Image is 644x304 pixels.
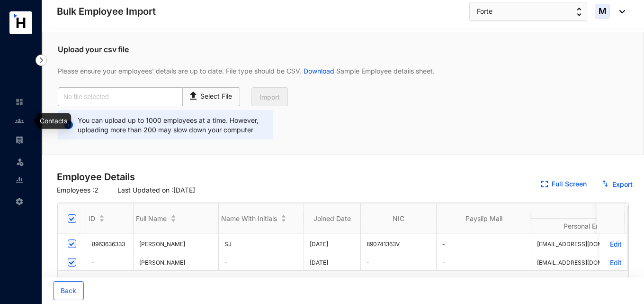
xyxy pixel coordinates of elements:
img: nav-icon-right.af6afadce00d159da59955279c43614e.svg [36,55,47,66]
td: - [361,254,437,271]
img: people-unselected.118708e94b43a90eceab.svg [15,117,24,125]
span: ID [89,214,95,222]
td: - [437,234,531,254]
span: [PERSON_NAME] [139,240,213,248]
a: Full Screen [552,180,587,188]
td: Paul Mitchell [134,254,219,271]
img: upload-icon.e7779a65feecae32d790bdb39620e36f.svg [188,88,200,101]
a: Edit [605,258,622,267]
img: leave-unselected.2934df6273408c3f84d9.svg [15,157,25,166]
button: Back [53,281,84,300]
span: [EMAIL_ADDRESS][DOMAIN_NAME] [537,240,633,248]
p: Select File [200,92,232,101]
li: Payroll [8,130,30,149]
th: NIC [361,203,437,234]
input: No file selected [58,87,183,106]
li: Home [8,92,30,111]
td: [DATE] [304,254,361,271]
button: Import [251,87,288,106]
a: Export [612,180,633,188]
span: M [599,7,607,16]
button: Full Screen [534,175,594,194]
th: ID [86,203,134,234]
img: dropdown-black.8e83cc76930a90b1a4fdb6d089b7bf3a.svg [615,10,625,13]
img: payroll-unselected.b590312f920e76f0c668.svg [15,136,24,144]
p: Upload your csv file [58,44,628,55]
img: settings-unselected.1febfda315e6e19643a1.svg [15,197,24,206]
img: expand.44ba77930b780aef2317a7ddddf64422.svg [541,181,548,187]
td: 890741363V [361,234,437,254]
a: Edit [605,240,622,248]
p: Last Updated on : [DATE] [117,185,195,195]
td: - [86,254,134,271]
th: Payslip Mail [437,203,531,234]
th: Personal Email [531,219,640,234]
img: up-down-arrow.74152d26bf9780fbf563ca9c90304185.svg [577,8,581,16]
span: [PERSON_NAME] [139,259,213,266]
button: Export [594,175,640,194]
td: - [437,254,531,271]
img: export.331d0dd4d426c9acf19646af862b8729.svg [602,180,608,187]
td: SJ [219,234,304,254]
button: Forte [469,2,587,21]
p: You can upload up to 1000 employees at a time. However, uploading more than 200 may slow down you... [74,115,267,135]
th: Name With Initials [219,203,304,234]
span: [EMAIL_ADDRESS][DOMAIN_NAME] [537,259,633,266]
th: Joined Date [304,203,361,234]
td: [DATE] [304,234,361,254]
td: Sara Ann Jayasuriya [134,234,219,254]
span: Full Name [136,214,167,222]
p: Employee Details [57,170,135,184]
td: 8963636333 [86,234,134,254]
span: Back [61,286,76,295]
span: Name With Initials [221,214,277,222]
p: Employees : 2 [57,185,98,195]
a: Download [302,67,336,75]
th: Full Name [134,203,219,234]
li: Contacts [8,111,30,130]
img: report-unselected.e6a6b4230fc7da01f883.svg [15,175,24,184]
td: - [219,254,304,271]
p: Bulk Employee Import [57,5,156,18]
span: Forte [477,6,492,17]
p: Please ensure your employees' details are up to date. File type should be CSV. Sample Employee de... [58,55,628,87]
li: Reports [8,170,30,189]
img: alert-informational.856c831170432ec0227b3ddd54954d9a.svg [63,115,74,135]
img: home-unselected.a29eae3204392db15eaf.svg [15,98,24,106]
